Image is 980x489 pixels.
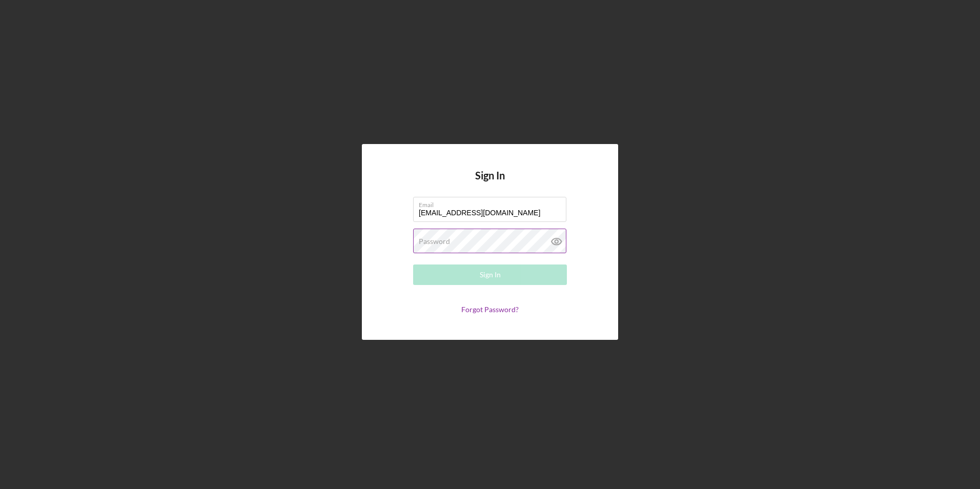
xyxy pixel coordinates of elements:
label: Email [419,197,566,209]
div: Sign In [480,264,501,285]
a: Forgot Password? [461,305,519,314]
button: Sign In [413,264,567,285]
label: Password [419,237,450,246]
h4: Sign In [475,170,505,197]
